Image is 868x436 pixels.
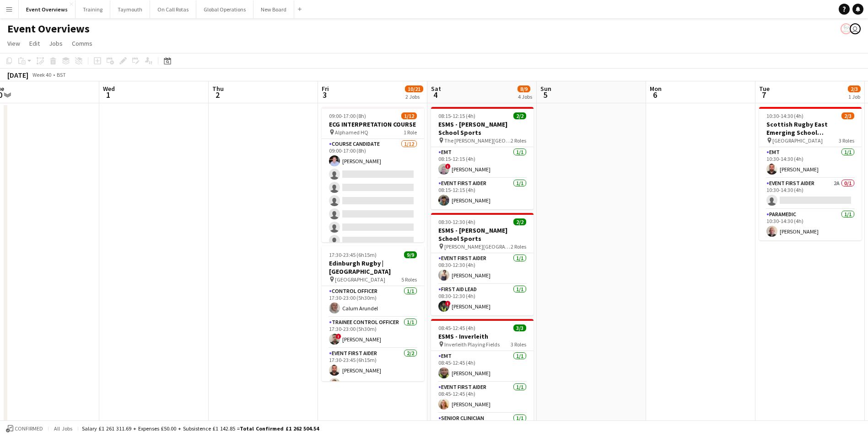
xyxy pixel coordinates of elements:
[7,70,28,80] div: [DATE]
[196,0,253,18] button: Global Operations
[45,37,66,49] a: Jobs
[68,37,96,49] a: Comms
[841,23,852,34] app-user-avatar: Operations Manager
[850,23,861,34] app-user-avatar: Operations Team
[240,425,319,432] span: Total Confirmed £1 262 504.54
[75,0,110,18] button: Training
[49,39,63,48] span: Jobs
[15,425,43,432] span: Confirmed
[4,37,24,49] a: View
[57,71,66,78] div: BST
[30,71,53,78] span: Week 40
[26,37,43,49] a: Edit
[253,0,294,18] button: New Board
[7,39,20,48] span: View
[150,0,196,18] button: On Call Rotas
[110,0,150,18] button: Taymouth
[7,22,90,36] h1: Event Overviews
[5,424,44,434] button: Confirmed
[19,0,75,18] button: Event Overviews
[29,39,40,48] span: Edit
[82,425,319,432] div: Salary £1 261 311.69 + Expenses £50.00 + Subsistence £1 142.85 =
[72,39,92,48] span: Comms
[52,425,74,432] span: All jobs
